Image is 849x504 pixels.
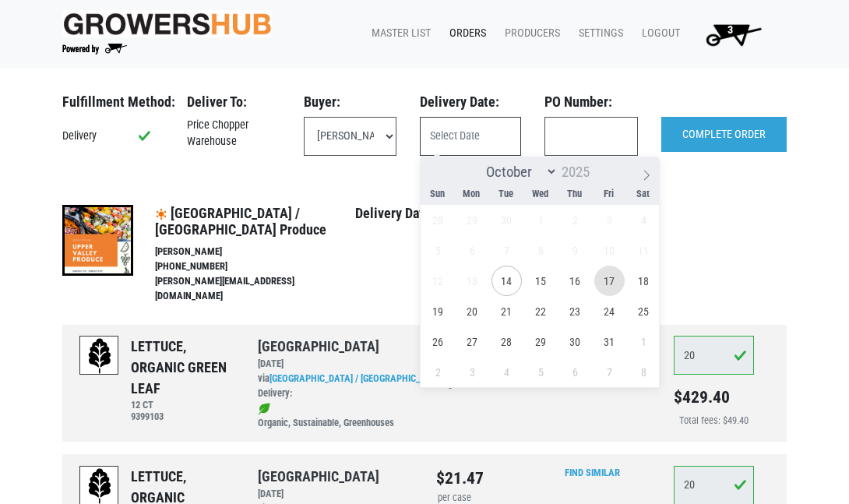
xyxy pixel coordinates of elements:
[560,266,590,296] span: October 16, 2025
[594,357,625,387] span: November 7, 2025
[437,19,492,48] a: Orders
[175,117,292,150] div: Price Chopper Warehouse
[423,296,453,326] span: October 19, 2025
[155,259,355,274] li: [PHONE_NUMBER]
[526,357,556,387] span: November 5, 2025
[625,189,660,199] span: Sat
[491,296,522,326] span: October 21, 2025
[591,189,625,199] span: Fri
[594,296,625,326] span: October 24, 2025
[491,326,522,357] span: October 28, 2025
[454,189,488,199] span: Mon
[457,205,488,235] span: September 29, 2025
[258,338,379,354] a: [GEOGRAPHIC_DATA]
[557,189,591,199] span: Thu
[420,189,454,199] span: Sun
[629,205,659,235] span: October 4, 2025
[436,466,472,491] div: $21.47
[457,235,488,266] span: October 6, 2025
[544,93,638,111] h3: PO Number:
[674,387,754,407] h5: $429.40
[560,205,590,235] span: October 2, 2025
[492,19,566,48] a: Producers
[560,296,590,326] span: October 23, 2025
[674,414,754,428] div: Total fees: $49.40
[62,44,127,55] img: Powered by Big Wheelbarrow
[269,372,478,384] a: [GEOGRAPHIC_DATA] / [GEOGRAPHIC_DATA] Produce
[629,266,659,296] span: October 18, 2025
[258,386,413,401] div: Delivery:
[155,208,167,220] img: icon-17c1cd160ff821739f900b4391806256.png
[131,399,234,411] h6: 12 CT
[423,266,453,296] span: October 12, 2025
[62,10,272,37] img: original-fc7597fdc6adbb9d0e2ae620e786d1a2.jpg
[131,411,234,422] h6: 9399103
[423,205,453,235] span: September 28, 2025
[526,296,556,326] span: October 22, 2025
[491,205,522,235] span: September 30, 2025
[629,235,659,266] span: October 11, 2025
[258,403,270,415] img: leaf-e5c59151409436ccce96b2ca1b28e03c.png
[62,93,164,111] h3: Fulfillment Method:
[727,23,733,37] span: 3
[258,468,379,485] a: [GEOGRAPHIC_DATA]
[565,467,620,478] a: Find Similar
[355,205,509,222] h4: Delivery Days
[420,117,521,156] input: Select Date
[523,189,557,199] span: Wed
[594,205,625,235] span: October 3, 2025
[304,93,397,111] h3: Buyer:
[526,235,556,266] span: October 8, 2025
[491,266,522,296] span: October 14, 2025
[491,357,522,387] span: November 4, 2025
[155,274,355,304] li: [PERSON_NAME][EMAIL_ADDRESS][DOMAIN_NAME]
[661,117,787,153] input: COMPLETE ORDER
[686,19,774,50] a: 3
[457,296,488,326] span: October 20, 2025
[699,19,768,50] img: Cart
[566,19,629,48] a: Settings
[629,296,659,326] span: October 25, 2025
[258,357,413,372] div: [DATE]
[594,326,625,357] span: October 31, 2025
[480,162,558,182] select: Month
[423,357,453,387] span: November 2, 2025
[258,372,413,401] div: via
[491,235,522,266] span: October 7, 2025
[594,235,625,266] span: October 10, 2025
[629,326,659,357] span: November 1, 2025
[526,266,556,296] span: October 15, 2025
[420,93,521,111] h3: Delivery Date:
[457,326,488,357] span: October 27, 2025
[80,337,119,375] img: placeholder-variety-43d6402dacf2d531de610a020419775a.svg
[488,189,523,199] span: Tue
[62,205,133,276] img: thumbnail-193ae0f64ec2a00c421216573b1a8b30.png
[594,266,625,296] span: October 17, 2025
[187,93,280,111] h3: Deliver To:
[674,336,754,375] input: Qty
[359,19,437,48] a: Master List
[457,357,488,387] span: November 3, 2025
[423,235,453,266] span: October 5, 2025
[423,326,453,357] span: October 26, 2025
[526,205,556,235] span: October 1, 2025
[629,357,659,387] span: November 8, 2025
[560,326,590,357] span: October 30, 2025
[526,326,556,357] span: October 29, 2025
[629,19,686,48] a: Logout
[457,266,488,296] span: October 13, 2025
[258,401,413,431] div: Organic, Sustainable, Greenhouses
[258,487,413,502] div: [DATE]
[155,205,326,238] span: [GEOGRAPHIC_DATA] / [GEOGRAPHIC_DATA] Produce
[155,245,355,259] li: [PERSON_NAME]
[560,357,590,387] span: November 6, 2025
[131,336,234,399] div: LETTUCE, ORGANIC GREEN LEAF
[560,235,590,266] span: October 9, 2025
